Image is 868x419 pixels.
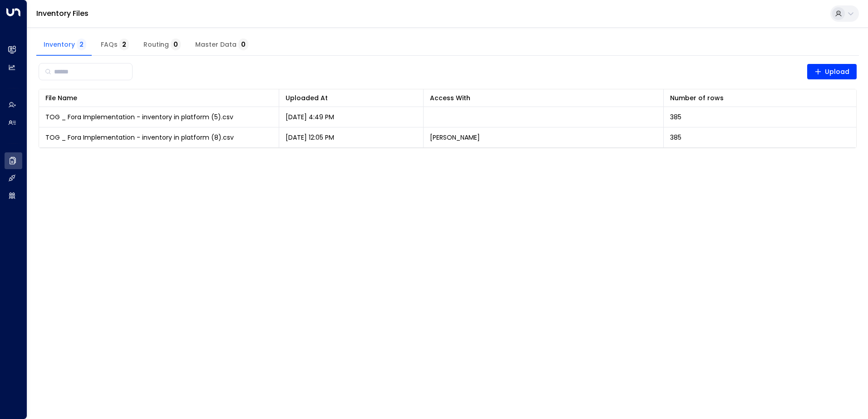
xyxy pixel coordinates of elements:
[36,8,89,19] a: Inventory Files
[45,93,272,103] div: File Name
[814,66,850,78] span: Upload
[195,41,248,49] span: Master Data
[45,133,234,142] span: TOG _ Fora Implementation - inventory in platform (8).csv
[171,39,181,50] span: 0
[119,39,129,50] span: 2
[45,93,77,103] div: File Name
[807,64,857,79] button: Upload
[286,112,334,122] p: [DATE] 4:49 PM
[143,41,181,49] span: Routing
[286,93,328,103] div: Uploaded At
[430,93,657,103] div: Access With
[670,133,681,142] span: 385
[238,39,248,50] span: 0
[45,112,233,122] span: TOG _ Fora Implementation - inventory in platform (5).csv
[77,39,86,50] span: 2
[670,93,850,103] div: Number of rows
[670,112,681,122] span: 385
[101,41,129,49] span: FAQs
[44,41,86,49] span: Inventory
[286,133,334,142] p: [DATE] 12:05 PM
[430,133,480,142] p: [PERSON_NAME]
[286,93,417,103] div: Uploaded At
[670,93,724,103] div: Number of rows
